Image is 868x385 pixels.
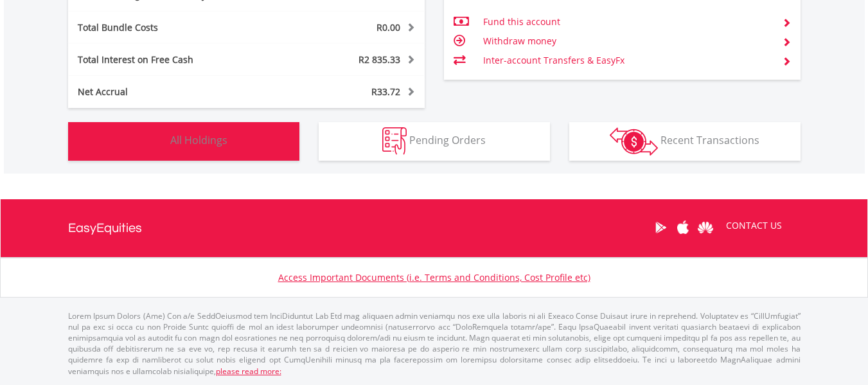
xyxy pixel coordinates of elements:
[483,31,772,51] td: Withdraw money
[672,208,695,247] a: Apple
[610,127,658,156] img: transactions-zar-wht.png
[68,122,299,161] button: All Holdings
[216,366,281,377] a: please read more:
[68,53,276,66] div: Total Interest on Free Cash
[68,310,801,377] p: Lorem Ipsum Dolors (Ame) Con a/e SeddOeiusmod tem InciDiduntut Lab Etd mag aliquaen admin veniamq...
[319,122,550,161] button: Pending Orders
[68,85,276,98] div: Net Accrual
[376,21,400,33] span: R0.00
[140,127,168,155] img: holdings-wht.png
[695,208,717,247] a: Huawei
[483,12,772,31] td: Fund this account
[170,133,227,147] span: All Holdings
[68,21,276,34] div: Total Bundle Costs
[371,85,400,98] span: R33.72
[359,53,400,66] span: R2 835.33
[409,133,486,147] span: Pending Orders
[278,271,590,283] a: Access Important Documents (i.e. Terms and Conditions, Cost Profile etc)
[717,208,791,244] a: CONTACT US
[569,122,801,161] button: Recent Transactions
[660,133,759,147] span: Recent Transactions
[483,51,772,70] td: Inter-account Transfers & EasyFx
[68,199,142,257] a: EasyEquities
[382,127,407,155] img: pending_instructions-wht.png
[650,208,672,247] a: Google Play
